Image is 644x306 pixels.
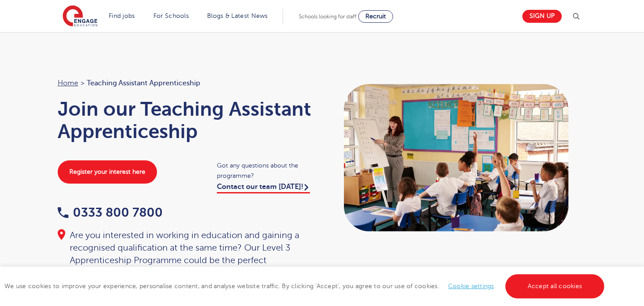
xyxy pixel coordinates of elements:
a: For Schools [153,13,189,19]
div: Are you interested in working in education and gaining a recognised qualification at the same tim... [58,229,314,279]
span: Teaching Assistant Apprenticeship [87,77,200,89]
a: Cookie settings [448,283,494,289]
a: Find jobs [109,13,135,19]
a: Contact our team [DATE]! [217,183,310,193]
nav: breadcrumb [58,77,314,89]
span: We use cookies to improve your experience, personalise content, and analyse website traffic. By c... [4,283,606,289]
a: Blogs & Latest News [207,13,268,19]
a: Sign up [522,10,562,23]
span: Got any questions about the programme? [217,160,313,181]
span: Schools looking for staff [299,13,356,20]
a: Register your interest here [58,160,157,184]
a: Home [58,79,78,87]
span: Recruit [365,13,386,20]
img: Engage Education [63,5,97,28]
span: > [80,79,85,87]
a: 0333 800 7800 [58,205,163,219]
a: Accept all cookies [505,274,605,298]
h1: Join our Teaching Assistant Apprenticeship [58,98,314,143]
a: Recruit [358,10,393,23]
